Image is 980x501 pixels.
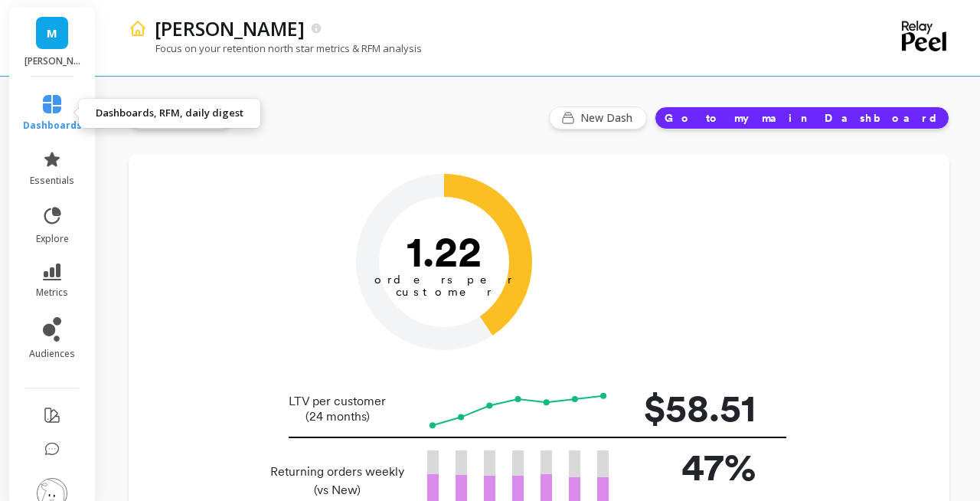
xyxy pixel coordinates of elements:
span: M [47,25,57,42]
tspan: orders per [374,273,514,287]
p: maude [24,55,80,67]
span: New Dash [580,110,637,126]
p: 47% [633,438,756,496]
button: New Dash [549,106,647,129]
span: Finish Setup [158,110,223,126]
img: header icon [129,19,147,38]
p: LTV per customer (24 months) [266,394,409,424]
span: essentials [30,175,74,187]
p: $58.51 [633,379,756,437]
button: Finish Setup [129,106,233,129]
span: metrics [36,287,68,299]
span: audiences [29,348,75,360]
span: dashboards [23,120,82,132]
p: Focus on your retention north star metrics & RFM analysis [129,41,422,55]
span: explore [36,233,69,245]
tspan: customer [396,285,493,299]
p: Returning orders weekly (vs New) [266,463,409,499]
text: 1.22 [407,226,482,277]
p: maude [155,15,305,41]
button: Go to my main Dashboard [655,106,949,129]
